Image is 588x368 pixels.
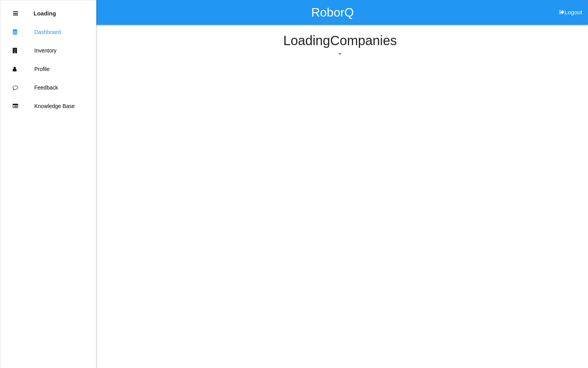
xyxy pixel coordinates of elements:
p: Loading [34,4,56,17]
a: Dashboard [0,23,96,41]
a: Profile [0,60,96,78]
h4: Loading Companies [116,34,564,48]
a: Inventory [0,41,96,60]
a: Feedback [0,78,96,97]
a: Knowledge Base [0,97,96,115]
div: Close [13,4,18,23]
